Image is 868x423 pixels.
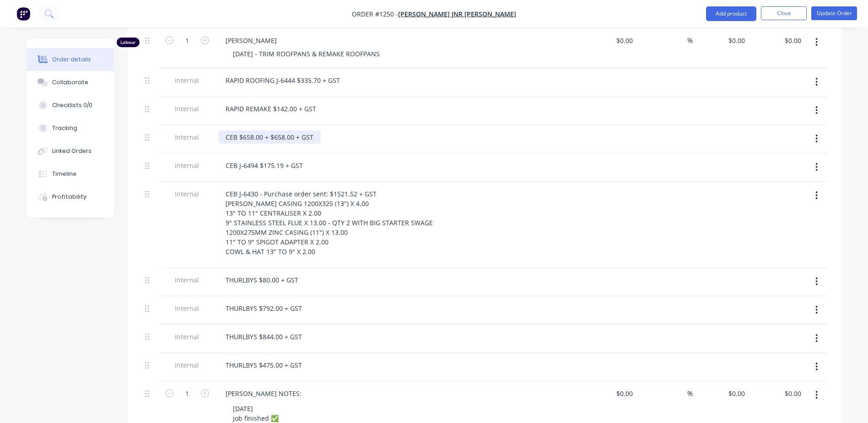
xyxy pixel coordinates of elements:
button: Tracking [27,117,114,140]
span: Internal [163,132,211,142]
button: Profitability [27,185,114,208]
span: Internal [163,76,211,85]
button: Add product [706,6,756,21]
div: Timeline [52,170,76,178]
span: Internal [163,304,211,313]
div: CEB J-6430 - Purchase order sent: $1521.52 + GST [PERSON_NAME] CASING 1200X325 (13") X 4.00 13" T... [218,187,440,258]
div: RAPID ROOFING J-6444 $335.70 + GST [218,74,347,87]
span: % [687,35,693,46]
div: RAPID REMAKE $142.00 + GST [218,102,323,115]
span: Internal [163,161,211,170]
div: CEB J-6494 $175.19 + GST [218,159,310,172]
div: Tracking [52,124,77,132]
div: [PERSON_NAME] NOTES: [218,387,309,400]
a: [PERSON_NAME] Jnr [PERSON_NAME] [398,10,516,18]
span: % [687,388,693,399]
div: Order details [52,55,91,64]
div: Labour [117,38,140,47]
button: Close [761,6,807,20]
div: Profitability [52,193,86,201]
div: Collaborate [52,78,88,87]
span: Internal [163,104,211,114]
span: Internal [163,275,211,285]
span: Order #1250 - [352,10,398,18]
button: Timeline [27,163,114,185]
div: THURLBYS $792.00 + GST [218,302,309,315]
button: Collaborate [27,71,114,94]
div: CEB $658.00 + $658.00 + GST [218,130,321,144]
button: Checklists 0/0 [27,94,114,117]
div: THURLBYS $475.00 + GST [218,358,309,372]
div: THURLBYS $80.00 + GST [218,273,306,287]
span: Internal [163,189,211,199]
img: Factory [16,7,30,21]
button: Linked Orders [27,140,114,163]
div: Linked Orders [52,147,92,155]
span: Internal [163,360,211,370]
button: Order details [27,48,114,71]
span: Internal [163,332,211,342]
div: Checklists 0/0 [52,101,92,109]
div: THURLBYS $844.00 + GST [218,330,309,343]
span: [PERSON_NAME] [226,36,577,45]
div: [DATE] - TRIM ROOFPANS & REMAKE ROOFPANS [226,47,387,60]
button: Update Order [811,6,857,20]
